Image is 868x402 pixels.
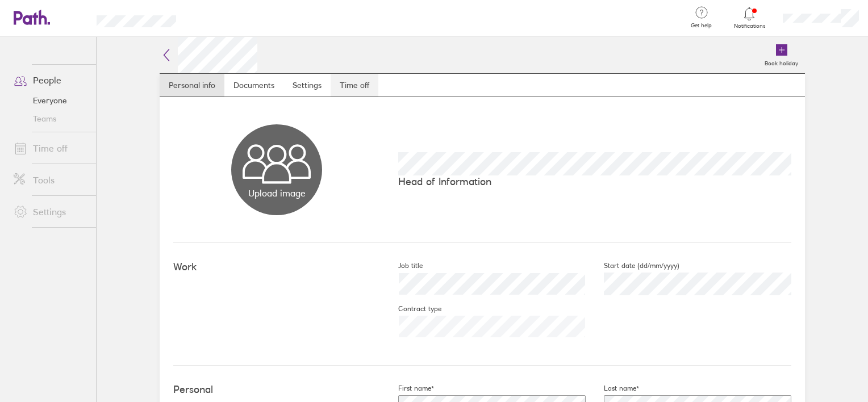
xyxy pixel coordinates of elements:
h4: Personal [173,384,380,396]
a: Tools [5,169,96,191]
label: Book holiday [758,57,805,67]
span: Get help [683,22,720,29]
label: Job title [380,261,423,270]
a: Documents [224,74,283,97]
h4: Work [173,261,380,273]
a: Book holiday [758,37,805,73]
a: People [5,69,96,91]
label: First name* [380,384,434,393]
a: Settings [283,74,331,97]
a: Everyone [5,91,96,110]
p: Head of Information [398,175,791,187]
a: Time off [5,137,96,160]
a: Personal info [160,74,224,97]
span: Notifications [731,23,768,30]
a: Teams [5,110,96,128]
label: Contract type [380,304,441,313]
a: Time off [331,74,378,97]
a: Settings [5,200,96,223]
a: Notifications [731,6,768,30]
label: Last name* [586,384,639,393]
label: Start date (dd/mm/yyyy) [586,261,679,270]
